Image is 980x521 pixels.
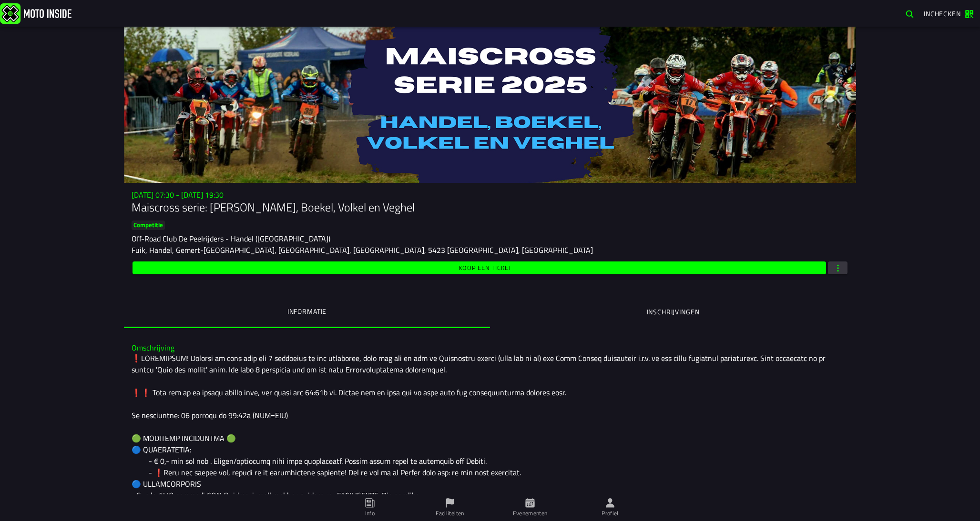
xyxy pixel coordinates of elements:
[513,509,548,518] ion-label: Evenementen
[132,244,593,256] ion-text: Fuik, Handel, Gemert-[GEOGRAPHIC_DATA], [GEOGRAPHIC_DATA], [GEOGRAPHIC_DATA], 5423 [GEOGRAPHIC_DA...
[919,5,978,21] a: Inchecken
[133,220,163,230] ion-text: Competitie
[132,190,848,200] h3: [DATE] 07:30 - [DATE] 19:30
[132,343,848,352] h3: Omschrijving
[132,200,848,215] h1: Maiscross serie: [PERSON_NAME], Boekel, Volkel en Veghel
[602,509,619,518] ion-label: Profiel
[132,233,330,244] ion-text: Off-Road Club De Peelrijders - Handel ([GEOGRAPHIC_DATA])
[365,509,375,518] ion-label: Info
[459,265,512,271] span: Koop een ticket
[436,509,464,518] ion-label: Faciliteiten
[924,9,961,19] span: Inchecken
